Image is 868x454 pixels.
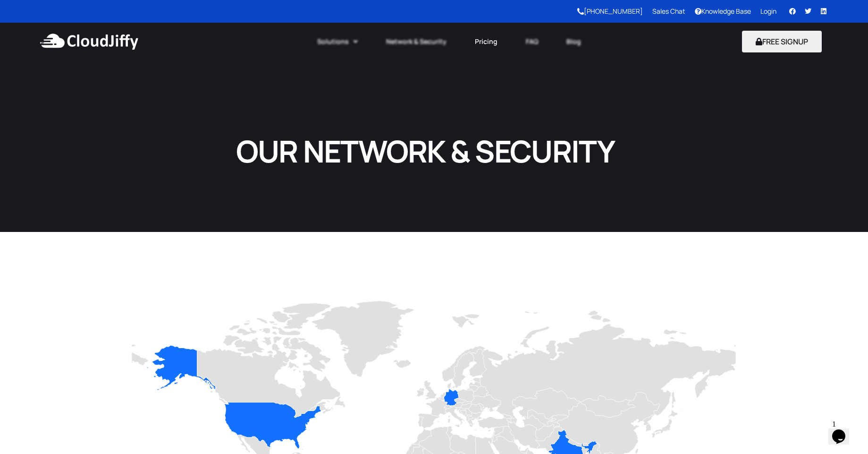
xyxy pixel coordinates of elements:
button: FREE SIGNUP [742,31,822,52]
iframe: chat widget [828,416,859,445]
a: FREE SIGNUP [742,36,822,47]
a: Solutions [303,31,372,52]
a: [PHONE_NUMBER] [577,7,643,16]
a: Sales Chat [652,7,685,16]
a: Blog [552,31,595,52]
a: Network & Security [372,31,461,52]
a: Login [760,7,776,16]
a: Knowledge Base [695,7,751,16]
h1: OUR NETWORK & SECURITY [213,131,638,171]
a: FAQ [512,31,552,52]
a: Pricing [461,31,512,52]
